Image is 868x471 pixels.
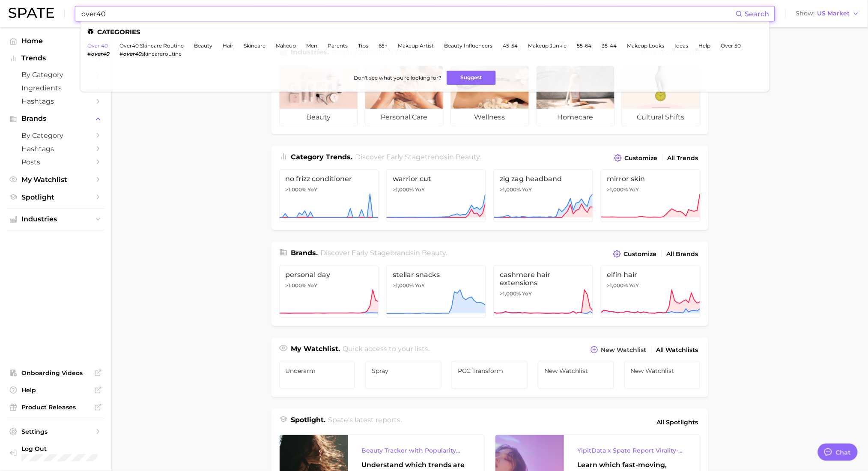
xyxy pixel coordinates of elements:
[355,153,481,161] span: Discover Early Stage trends in .
[500,175,587,183] span: zig zag headband
[365,361,441,389] a: Spray
[21,386,90,394] span: Help
[244,42,265,49] a: skincare
[379,42,388,49] a: 65+
[450,66,529,126] a: wellness
[81,6,736,21] input: Search here for a brand, industry, or ingredient
[21,215,90,223] span: Industries
[500,290,521,297] span: >1,000%
[7,442,104,464] a: Log out. Currently logged in with e-mail nelmark.hm@pg.com.
[21,145,90,153] span: Hashtags
[817,11,850,16] span: US Market
[21,115,90,122] span: Brands
[699,42,711,49] a: help
[21,403,90,411] span: Product Releases
[544,367,608,374] span: New Watchlist
[667,250,698,258] span: All Brands
[794,8,862,19] button: ShowUS Market
[577,42,592,49] a: 55-64
[458,367,522,374] span: PCC Transform
[675,42,689,49] a: ideas
[500,186,521,193] span: >1,000%
[308,186,318,193] span: YoY
[665,248,701,260] a: All Brands
[627,42,665,49] a: makeup looks
[7,95,104,108] a: Hashtags
[503,42,518,49] a: 45-54
[308,282,318,289] span: YoY
[119,51,123,57] span: #
[654,344,701,356] a: All Watchlists
[354,75,441,81] span: Don't see what you're looking for?
[21,37,90,45] span: Home
[279,361,355,389] a: Underarm
[21,176,90,184] span: My Watchlist
[87,28,763,36] li: Categories
[7,191,104,204] a: Spotlight
[21,193,90,201] span: Spotlight
[624,361,701,389] a: New Watchlist
[721,42,741,49] a: over 50
[7,425,104,438] a: Settings
[276,42,296,49] a: makeup
[536,66,615,126] a: homecare
[21,71,90,79] span: by Category
[622,109,700,126] span: cultural shifts
[7,155,104,169] a: Posts
[343,344,430,356] h2: Quick access to your lists.
[629,186,639,193] span: YoY
[123,51,141,57] em: over40
[21,97,90,105] span: Hashtags
[602,42,617,49] a: 35-44
[668,155,698,162] span: All Trends
[7,34,104,48] a: Home
[7,142,104,155] a: Hashtags
[21,428,90,435] span: Settings
[365,66,444,126] a: personal care
[607,175,694,183] span: mirror skin
[286,175,373,183] span: no frizz conditioner
[279,265,379,318] a: personal day>1,000% YoY
[629,282,639,289] span: YoY
[537,109,614,126] span: homecare
[422,249,446,257] span: beauty
[286,282,307,289] span: >1,000%
[656,346,698,354] span: All Watchlists
[328,415,402,429] h2: Spate's latest reports.
[607,186,628,193] span: >1,000%
[362,445,471,456] div: Beauty Tracker with Popularity Index
[622,66,701,126] a: cultural shifts
[444,42,493,49] a: beauty influencers
[611,248,659,260] button: Customize
[286,271,373,279] span: personal day
[9,8,54,18] img: SPATE
[7,112,104,125] button: Brands
[393,282,414,289] span: >1,000%
[307,42,318,49] a: men
[87,51,91,57] span: #
[320,249,447,257] span: Discover Early Stage brands in .
[607,282,628,289] span: >1,000%
[223,42,233,49] a: hair
[624,250,657,258] span: Customize
[21,158,90,166] span: Posts
[7,401,104,414] a: Product Releases
[7,68,104,81] a: by Category
[665,152,701,164] a: All Trends
[21,445,98,453] span: Log Out
[796,11,815,16] span: Show
[393,175,480,183] span: warrior cut
[500,271,587,287] span: cashmere hair extensions
[415,282,425,289] span: YoY
[119,42,184,49] a: over40 skincare routine
[494,265,594,318] a: cashmere hair extensions>1,000% YoY
[393,271,480,279] span: stellar snacks
[386,169,486,222] a: warrior cut>1,000% YoY
[291,344,340,356] h1: My Watchlist.
[279,169,379,222] a: no frizz conditioner>1,000% YoY
[522,186,532,193] span: YoY
[291,249,318,257] span: Brands .
[386,265,486,318] a: stellar snacks>1,000% YoY
[447,71,496,85] button: Suggest
[393,186,414,193] span: >1,000%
